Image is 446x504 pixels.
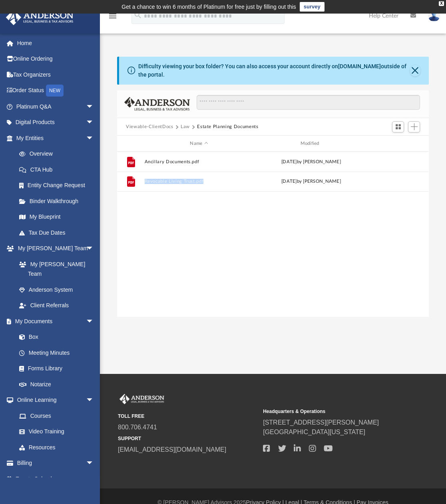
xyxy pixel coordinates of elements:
[118,424,157,431] a: 800.706.4741
[118,446,226,453] a: [EMAIL_ADDRESS][DOMAIN_NAME]
[11,146,106,162] a: Overview
[263,419,379,426] a: [STREET_ADDRESS][PERSON_NAME]
[11,439,102,455] a: Resources
[257,178,366,185] div: [DATE] by [PERSON_NAME]
[11,345,102,361] a: Meeting Minutes
[117,152,428,317] div: grid
[11,376,102,392] a: Notarize
[121,140,141,147] div: id
[11,329,98,345] a: Box
[300,2,325,12] a: survey
[11,282,102,298] a: Anderson System
[86,455,102,472] span: arrow_drop_down
[369,140,425,147] div: id
[197,123,258,130] button: Estate Planning Documents
[121,2,296,12] div: Get a chance to win 6 months of Platinum for free just by filling out this
[408,121,420,132] button: Add
[11,178,106,194] a: Entity Change Request
[86,115,102,131] span: arrow_drop_down
[410,65,420,76] button: Close
[145,159,253,164] button: Ancillary Documents.pdf
[6,455,106,471] a: Billingarrow_drop_down
[6,130,106,146] a: My Entitiesarrow_drop_down
[108,15,117,21] a: menu
[86,241,102,257] span: arrow_drop_down
[11,298,102,314] a: Client Referrals
[6,99,106,115] a: Platinum Q&Aarrow_drop_down
[126,123,173,130] button: Viewable-ClientDocs
[257,158,366,166] div: [DATE] by [PERSON_NAME]
[86,99,102,115] span: arrow_drop_down
[11,162,106,178] a: CTA Hub
[6,35,106,51] a: Home
[197,95,420,110] input: Search files and folders
[11,193,106,209] a: Binder Walkthrough
[257,140,366,147] div: Modified
[263,408,402,415] small: Headquarters & Operations
[118,413,257,420] small: TOLL FREE
[6,51,106,67] a: Online Ordering
[86,130,102,146] span: arrow_drop_down
[6,241,102,257] a: My [PERSON_NAME] Teamarrow_drop_down
[118,394,166,404] img: Anderson Advisors Platinum Portal
[11,408,102,424] a: Courses
[145,179,253,184] button: Revocable Living Trust.pdf
[133,11,142,20] i: search
[86,313,102,330] span: arrow_drop_down
[46,85,64,97] div: NEW
[11,361,98,377] a: Forms Library
[118,435,257,442] small: SUPPORT
[4,10,76,25] img: Anderson Advisors Platinum Portal
[6,115,106,130] a: Digital Productsarrow_drop_down
[11,256,98,282] a: My [PERSON_NAME] Team
[11,209,102,225] a: My Blueprint
[181,123,190,130] button: Law
[428,10,440,22] img: User Pic
[6,83,106,99] a: Order StatusNEW
[263,429,365,435] a: [GEOGRAPHIC_DATA][US_STATE]
[11,225,106,241] a: Tax Due Dates
[6,67,106,83] a: Tax Organizers
[338,63,381,69] a: [DOMAIN_NAME]
[6,471,106,487] a: Events Calendar
[108,11,117,21] i: menu
[138,62,410,79] div: Difficulty viewing your box folder? You can also access your account directly on outside of the p...
[392,121,404,132] button: Switch to Grid View
[6,392,102,408] a: Online Learningarrow_drop_down
[439,1,444,6] div: close
[86,392,102,409] span: arrow_drop_down
[6,313,102,329] a: My Documentsarrow_drop_down
[11,424,98,440] a: Video Training
[144,140,253,147] div: Name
